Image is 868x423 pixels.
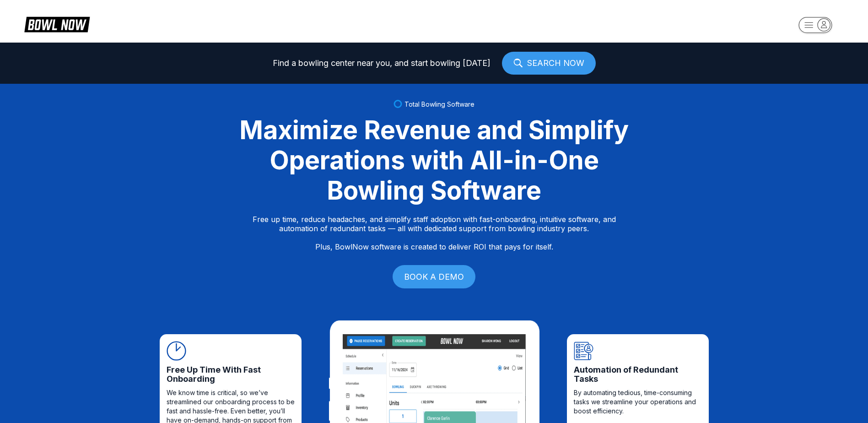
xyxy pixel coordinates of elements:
[574,365,702,384] span: Automation of Redundant Tasks
[167,365,295,384] span: Free Up Time With Fast Onboarding
[502,52,596,75] a: SEARCH NOW
[253,215,616,251] p: Free up time, reduce headaches, and simplify staff adoption with fast-onboarding, intuitive softw...
[404,100,474,108] span: Total Bowling Software
[393,265,475,288] a: BOOK A DEMO
[574,388,702,416] span: By automating tedious, time-consuming tasks we streamline your operations and boost efficiency.
[273,59,491,68] span: Find a bowling center near you, and start bowling [DATE]
[228,115,640,206] div: Maximize Revenue and Simplify Operations with All-in-One Bowling Software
